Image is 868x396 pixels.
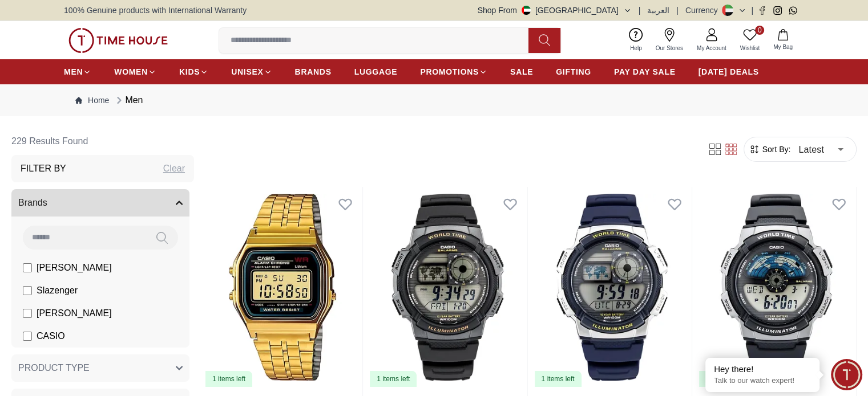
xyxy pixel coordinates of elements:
[556,62,591,82] a: GIFTING
[556,66,591,77] span: GIFTING
[766,27,800,54] button: My Bag
[532,187,692,387] a: CASIO Men's Digital Navy Blue Dial Watch - AE-1000W-2AVDF1 items left
[831,359,862,390] div: Chat Widget
[714,376,811,386] p: Talk to our watch expert!
[295,62,332,82] a: BRANDS
[354,62,398,82] a: LUGGAGE
[651,44,688,52] span: Our Stores
[368,187,527,387] img: CASIO Men's Digital Black Dial Watch - AE-1000W-1A
[789,6,797,15] a: Whatsapp
[535,371,582,387] div: 1 items left
[736,44,764,52] span: Wishlist
[37,284,78,297] span: Slazenger
[64,66,83,77] span: MEN
[114,66,148,77] span: WOMEN
[21,162,66,175] h3: Filter By
[295,66,332,77] span: BRANDS
[114,62,156,82] a: WOMEN
[699,66,759,77] span: [DATE] DEALS
[623,26,649,55] a: Help
[699,371,746,387] div: 1 items left
[231,62,272,82] a: UNISEX
[685,5,722,16] div: Currency
[11,189,189,217] button: Brands
[647,5,669,16] button: العربية
[510,66,533,77] span: SALE
[11,354,189,382] button: PRODUCT TYPE
[23,263,32,272] input: [PERSON_NAME]
[614,62,676,82] a: PAY DAY SALE
[37,307,112,320] span: [PERSON_NAME]
[64,5,247,16] span: 100% Genuine products with International Warranty
[532,187,692,387] img: CASIO Men's Digital Navy Blue Dial Watch - AE-1000W-2AVDF
[179,66,200,77] span: KIDS
[697,187,856,387] img: CASIO Men's Digital Grey Dial Watch - AE-1100W-1A
[692,44,731,52] span: My Account
[64,62,91,82] a: MEN
[18,196,47,210] span: Brands
[68,28,168,53] img: ...
[368,187,527,387] a: CASIO Men's Digital Black Dial Watch - AE-1000W-1A1 items left
[75,95,109,106] a: Home
[64,84,804,116] nav: Breadcrumb
[37,329,65,343] span: CASIO
[790,133,851,165] div: Latest
[37,261,112,275] span: [PERSON_NAME]
[758,6,766,15] a: Facebook
[205,371,252,387] div: 1 items left
[733,26,766,55] a: 0Wishlist
[18,361,90,375] span: PRODUCT TYPE
[23,332,32,341] input: CASIO
[760,144,791,155] span: Sort By:
[163,162,185,175] div: Clear
[231,66,263,77] span: UNISEX
[420,62,487,82] a: PROMOTIONS
[370,371,417,387] div: 1 items left
[23,286,32,295] input: Slazenger
[749,144,791,155] button: Sort By:
[522,6,531,15] img: United Arab Emirates
[420,66,479,77] span: PROMOTIONS
[23,309,32,318] input: [PERSON_NAME]
[676,5,679,16] span: |
[751,5,753,16] span: |
[714,364,811,375] div: Hey there!
[179,62,208,82] a: KIDS
[114,93,143,107] div: Men
[773,6,782,15] a: Instagram
[639,5,641,16] span: |
[203,187,362,387] a: CASIO Men's Digital Gold Dial Watch - A-159WGEA-1D1 items left
[510,62,533,82] a: SALE
[769,43,797,51] span: My Bag
[11,128,194,155] h6: 229 Results Found
[697,187,856,387] a: CASIO Men's Digital Grey Dial Watch - AE-1100W-1A1 items left
[699,62,759,82] a: [DATE] DEALS
[755,26,764,35] span: 0
[625,44,647,52] span: Help
[649,26,690,55] a: Our Stores
[354,66,398,77] span: LUGGAGE
[614,66,676,77] span: PAY DAY SALE
[203,187,362,387] img: CASIO Men's Digital Gold Dial Watch - A-159WGEA-1D
[478,5,632,16] button: Shop From[GEOGRAPHIC_DATA]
